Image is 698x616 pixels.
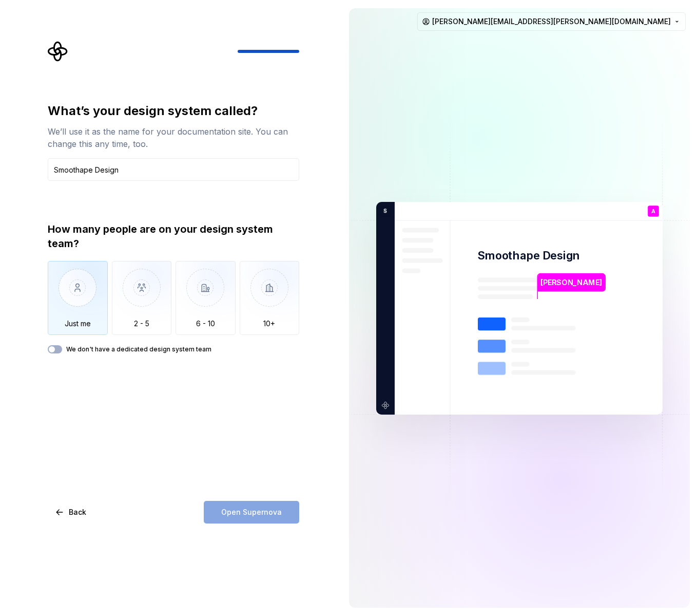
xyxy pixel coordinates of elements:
p: S [380,206,387,215]
label: We don't have a dedicated design system team [66,345,211,353]
svg: Supernova Logo [48,41,68,62]
span: [PERSON_NAME][EMAIL_ADDRESS][PERSON_NAME][DOMAIN_NAME] [432,16,671,27]
button: [PERSON_NAME][EMAIL_ADDRESS][PERSON_NAME][DOMAIN_NAME] [417,12,686,31]
p: Smoothape Design [478,248,580,263]
div: What’s your design system called? [48,103,299,119]
button: Back [48,501,95,524]
span: Back [69,507,86,517]
div: We’ll use it as the name for your documentation site. You can change this any time, too. [48,125,299,150]
div: How many people are on your design system team? [48,222,299,251]
p: [PERSON_NAME] [540,276,602,288]
p: A [651,208,655,214]
input: Design system name [48,158,299,181]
